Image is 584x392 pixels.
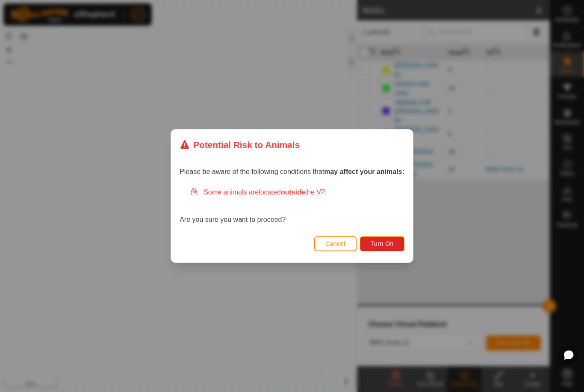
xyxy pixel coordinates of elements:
[180,187,404,225] div: Are you sure you want to proceed?
[180,138,300,151] div: Potential Risk to Animals
[360,236,404,251] button: Turn On
[371,240,394,247] span: Turn On
[259,189,327,196] span: located the VP.
[281,189,305,196] strong: outside
[180,168,404,175] span: Please be aware of the following conditions that
[325,240,345,247] span: Cancel
[314,236,357,251] button: Cancel
[190,187,404,197] div: Some animals are
[324,168,404,175] strong: may affect your animals:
